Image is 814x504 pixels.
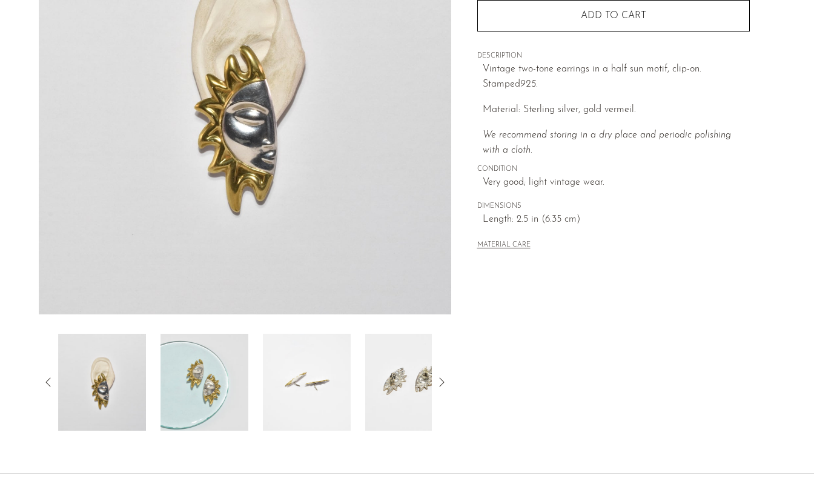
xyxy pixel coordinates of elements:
[160,334,248,431] img: Sun Statement Earrings
[58,334,146,431] img: Sun Statement Earrings
[581,11,646,21] span: Add to cart
[477,241,531,250] button: MATERIAL CARE
[483,175,750,191] span: Very good; light vintage wear.
[263,334,351,431] img: Sun Statement Earrings
[483,130,731,156] i: We recommend storing in a dry place and periodic polishing with a cloth.
[520,79,538,89] em: 925.
[483,212,750,228] span: Length: 2.5 in (6.35 cm)
[365,334,453,431] img: Sun Statement Earrings
[477,51,750,62] span: DESCRIPTION
[477,201,750,212] span: DIMENSIONS
[483,62,750,93] p: Vintage two-tone earrings in a half sun motif, clip-on. Stamped
[477,164,750,175] span: CONDITION
[483,102,750,118] p: Material: Sterling silver, gold vermeil.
